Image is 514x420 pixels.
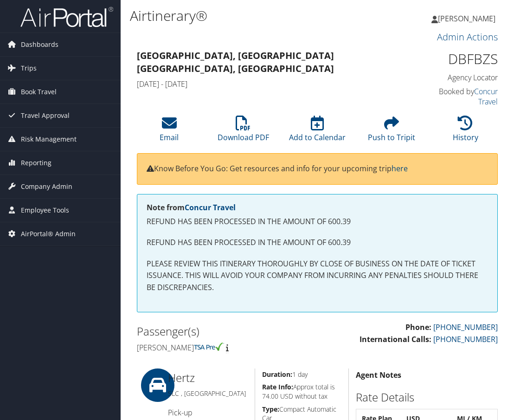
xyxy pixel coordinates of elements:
[218,121,269,143] a: Download PDF
[392,163,408,174] a: here
[168,370,248,386] h2: Hertz
[147,163,488,175] p: Know Before You Go: Get resources and info for your upcoming trip
[356,389,498,405] h2: Rate Details
[289,121,346,143] a: Add to Calendar
[433,322,498,332] a: [PHONE_NUMBER]
[262,370,292,379] strong: Duration:
[21,222,76,246] span: AirPortal® Admin
[147,216,488,228] p: REFUND HAS BEEN PROCESSED IN THE AMOUNT OF 600.39
[21,151,51,174] span: Reporting
[21,57,37,80] span: Trips
[437,31,498,43] a: Admin Actions
[262,382,341,401] h5: Approx total is 74.00 USD without tax
[160,121,179,143] a: Email
[262,370,341,379] h5: 1 day
[405,322,431,332] strong: Phone:
[137,79,404,89] h4: [DATE] - [DATE]
[147,237,488,249] p: REFUND HAS BEEN PROCESSED IN THE AMOUNT OF 600.39
[21,33,58,56] span: Dashboards
[185,202,236,213] a: Concur Travel
[147,258,488,294] p: PLEASE REVIEW THIS ITINERARY THOROUGHLY BY CLOSE OF BUSINESS ON THE DATE OF TICKET ISSUANCE. THIS...
[453,121,478,143] a: History
[130,6,380,26] h1: Airtinerary®
[21,104,70,127] span: Travel Approval
[21,80,57,103] span: Book Travel
[21,128,77,151] span: Risk Management
[418,86,498,107] h4: Booked by
[433,334,498,344] a: [PHONE_NUMBER]
[137,323,310,339] h2: Passenger(s)
[360,334,431,344] strong: International Calls:
[20,6,113,28] img: airportal-logo.png
[438,13,495,24] span: [PERSON_NAME]
[21,199,69,222] span: Employee Tools
[21,175,72,198] span: Company Admin
[262,405,279,414] strong: Type:
[194,342,224,351] img: tsa-precheck.png
[147,202,236,213] strong: Note from
[474,86,498,107] a: Concur Travel
[262,382,293,391] strong: Rate Info:
[418,49,498,69] h1: DBFBZS
[418,72,498,83] h4: Agency Locator
[137,49,334,75] strong: [GEOGRAPHIC_DATA], [GEOGRAPHIC_DATA] [GEOGRAPHIC_DATA], [GEOGRAPHIC_DATA]
[368,121,415,143] a: Push to Tripit
[137,342,310,353] h4: [PERSON_NAME]
[431,5,505,32] a: [PERSON_NAME]
[356,370,401,380] strong: Agent Notes
[168,389,248,398] h5: SLC , [GEOGRAPHIC_DATA]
